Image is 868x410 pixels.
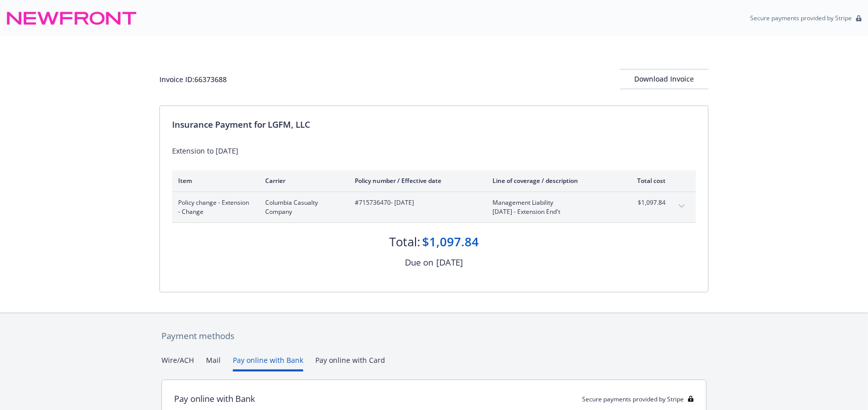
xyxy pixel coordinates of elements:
[492,207,611,216] span: [DATE] - Extension End't
[265,198,339,216] span: Columbia Casualty Company
[174,392,255,405] div: Pay online with Bank
[161,329,707,343] div: Payment methods
[628,198,666,207] span: $1,097.84
[172,145,696,156] div: Extension to [DATE]
[172,118,696,131] div: Insurance Payment for LGFM, LLC
[178,198,249,216] span: Policy change - Extension - Change
[389,233,420,250] div: Total:
[355,198,476,207] span: #715736470 - [DATE]
[620,69,709,89] div: Download Invoice
[674,198,690,214] button: expand content
[582,395,694,403] div: Secure payments provided by Stripe
[315,355,385,371] button: Pay online with Card
[492,198,611,207] span: Management Liability
[161,355,194,371] button: Wire/ACH
[628,176,666,185] div: Total cost
[159,74,227,85] div: Invoice ID: 66373688
[492,176,611,185] div: Line of coverage / description
[492,198,611,216] span: Management Liability[DATE] - Extension End't
[172,192,696,222] div: Policy change - Extension - ChangeColumbia Casualty Company#715736470- [DATE]Management Liability...
[178,176,249,185] div: Item
[405,256,433,269] div: Due on
[750,14,852,22] p: Secure payments provided by Stripe
[233,355,303,371] button: Pay online with Bank
[620,69,709,89] button: Download Invoice
[422,233,479,250] div: $1,097.84
[436,256,463,269] div: [DATE]
[355,176,476,185] div: Policy number / Effective date
[265,176,339,185] div: Carrier
[206,355,221,371] button: Mail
